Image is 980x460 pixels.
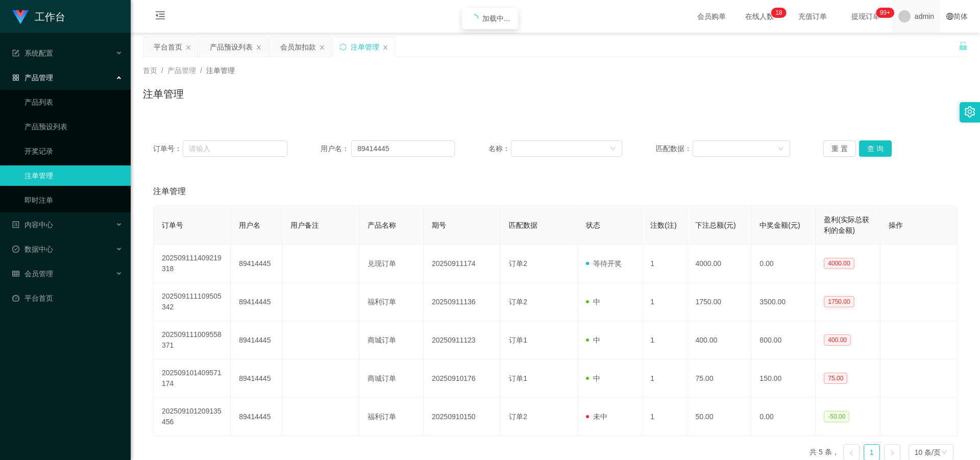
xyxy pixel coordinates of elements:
span: 75.00 [824,373,847,384]
td: 4000.00 [687,245,751,283]
div: 注单管理 [351,37,379,57]
span: 产品管理 [167,66,196,75]
span: 订单1 [509,336,527,344]
span: 会员管理 [12,270,53,278]
span: 系统配置 [12,49,53,57]
td: 202509111109505342 [154,283,231,321]
span: 匹配数据： [656,143,693,154]
td: 0.00 [751,245,816,283]
td: 89414445 [231,359,282,398]
sup: 1160 [876,8,894,18]
span: 400.00 [824,334,851,346]
i: 图标: close [382,44,388,51]
sup: 18 [771,8,786,18]
i: 图标: down [941,449,947,456]
span: 订单1 [509,374,527,382]
i: 图标: global [946,13,953,20]
button: 查 询 [859,140,892,157]
span: 未中 [586,413,607,421]
span: 订单2 [509,298,527,306]
i: 图标: menu-fold [143,1,178,33]
span: 盈利(实际总获利的金额) [824,215,869,234]
span: 产品管理 [12,74,53,82]
span: 用户名 [239,221,260,229]
a: 注单管理 [24,165,122,186]
td: 202509101409571174 [154,359,231,398]
i: 图标: right [889,450,895,456]
button: 重 置 [823,140,856,157]
i: 图标: down [610,146,616,153]
i: 图标: appstore-o [12,74,19,81]
input: 请输入 [183,140,287,157]
p: 1 [775,8,779,18]
span: 1750.00 [824,296,854,307]
span: 期号 [432,221,446,229]
i: 图标: setting [964,106,975,117]
td: 400.00 [687,321,751,359]
i: 图标: sync [339,43,347,51]
td: 1 [642,321,687,359]
span: 在线人数 [740,13,779,20]
i: 图标: table [12,270,19,277]
td: 89414445 [231,245,282,283]
span: / [200,66,202,75]
a: 开奖记录 [24,141,122,161]
span: 等待开奖 [586,259,622,268]
td: 福利订单 [359,398,424,436]
i: 图标: check-circle-o [12,246,19,253]
td: 20250911123 [424,321,501,359]
span: 中 [586,336,600,344]
i: icon: loading [470,14,478,22]
td: 20250911136 [424,283,501,321]
td: 兑现订单 [359,245,424,283]
p: 8 [779,8,782,18]
td: 75.00 [687,359,751,398]
h1: 工作台 [35,1,65,33]
td: 202509101209135456 [154,398,231,436]
td: 20250910176 [424,359,501,398]
div: 平台首页 [154,37,182,57]
span: 中 [586,374,600,382]
span: 中奖金额(元) [759,221,800,229]
i: 图标: left [848,450,854,456]
span: 订单2 [509,413,527,421]
span: 首页 [143,66,157,75]
span: 名称： [488,143,511,154]
a: 即时注单 [24,190,122,210]
span: 加载中... [482,14,510,22]
i: 图标: unlock [959,41,968,51]
i: 图标: form [12,50,19,57]
i: 图标: close [319,44,325,51]
span: 匹配数据 [509,221,537,229]
td: 202509111009558371 [154,321,231,359]
td: 商城订单 [359,321,424,359]
span: 操作 [889,221,903,229]
a: 产品列表 [24,92,122,112]
span: 注单管理 [206,66,235,75]
div: 10 条/页 [915,445,941,460]
div: 产品预设列表 [210,37,253,57]
span: 状态 [586,221,600,229]
a: 图标: dashboard平台首页 [12,288,122,308]
i: 图标: close [185,44,191,51]
img: logo.9652507e.png [12,10,29,25]
td: 0.00 [751,398,816,436]
a: 1 [864,445,879,460]
td: 1 [642,283,687,321]
td: 1 [642,398,687,436]
td: 89414445 [231,283,282,321]
td: 1 [642,245,687,283]
span: 数据中心 [12,245,53,253]
td: 3500.00 [751,283,816,321]
td: 89414445 [231,398,282,436]
a: 产品预设列表 [24,116,122,137]
span: / [161,66,163,75]
td: 202509111409219318 [154,245,231,283]
i: 图标: close [256,44,262,51]
span: 产品名称 [367,221,396,229]
td: 89414445 [231,321,282,359]
span: 用户名： [321,143,351,154]
span: 订单号： [153,143,183,154]
td: 800.00 [751,321,816,359]
td: 150.00 [751,359,816,398]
